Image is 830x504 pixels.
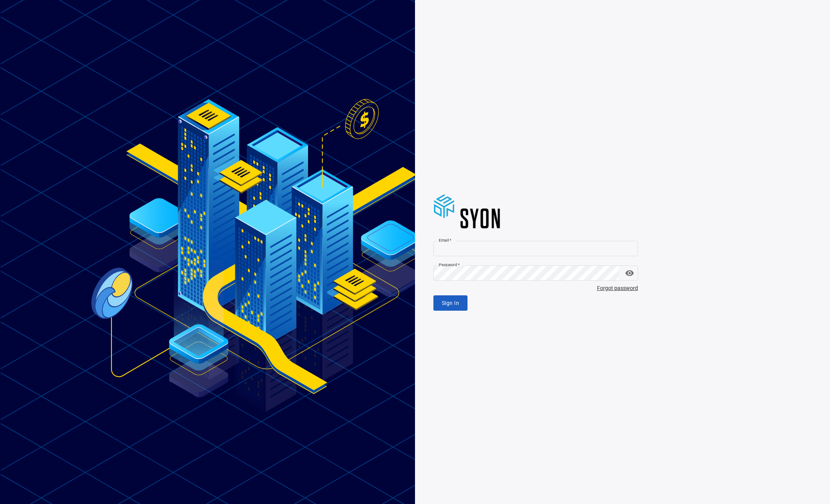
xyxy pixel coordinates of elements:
[433,295,467,311] button: Sign In
[439,262,460,268] label: Password
[433,193,500,232] img: syoncap.png
[622,265,637,281] button: toggle password visibility
[439,237,451,243] label: Email
[442,298,459,308] span: Sign In
[433,284,638,292] span: Forgot password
